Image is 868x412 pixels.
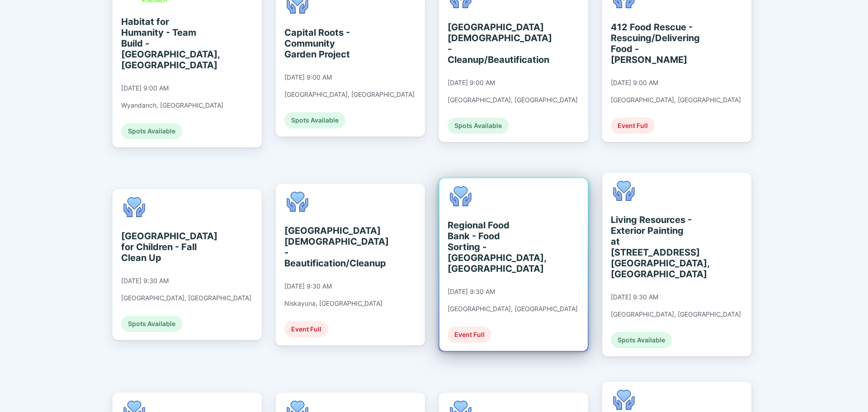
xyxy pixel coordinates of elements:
[448,288,495,296] div: [DATE] 9:30 AM
[284,299,382,308] div: Niskayuna, [GEOGRAPHIC_DATA]
[611,22,693,65] div: 412 Food Rescue - Rescuing/Delivering Food - [PERSON_NAME]
[448,22,530,65] div: [GEOGRAPHIC_DATA][DEMOGRAPHIC_DATA] - Cleanup/Beautification
[611,293,658,301] div: [DATE] 9:30 AM
[611,79,658,87] div: [DATE] 9:00 AM
[121,294,251,302] div: [GEOGRAPHIC_DATA], [GEOGRAPHIC_DATA]
[121,16,204,71] div: Habitat for Humanity - Team Build - [GEOGRAPHIC_DATA], [GEOGRAPHIC_DATA]
[284,321,328,337] div: Event Full
[448,327,491,343] div: Event Full
[448,79,495,87] div: [DATE] 9:00 AM
[448,118,509,134] div: Spots Available
[121,101,223,109] div: Wyandanch, [GEOGRAPHIC_DATA]
[121,277,169,285] div: [DATE] 9:30 AM
[284,90,415,99] div: [GEOGRAPHIC_DATA], [GEOGRAPHIC_DATA]
[284,27,367,60] div: Capital Roots - Community Garden Project
[448,305,578,313] div: [GEOGRAPHIC_DATA], [GEOGRAPHIC_DATA]
[611,96,741,104] div: [GEOGRAPHIC_DATA], [GEOGRAPHIC_DATA]
[284,112,345,128] div: Spots Available
[611,118,655,134] div: Event Full
[284,225,367,269] div: [GEOGRAPHIC_DATA][DEMOGRAPHIC_DATA] - Beautification/Cleanup
[611,310,741,318] div: [GEOGRAPHIC_DATA], [GEOGRAPHIC_DATA]
[284,73,332,81] div: [DATE] 9:00 AM
[611,214,693,279] div: Living Resources - Exterior Painting at [STREET_ADDRESS] [GEOGRAPHIC_DATA], [GEOGRAPHIC_DATA]
[121,316,182,332] div: Spots Available
[611,332,672,348] div: Spots Available
[121,231,204,263] div: [GEOGRAPHIC_DATA] for Children - Fall Clean Up
[448,96,578,104] div: [GEOGRAPHIC_DATA], [GEOGRAPHIC_DATA]
[121,84,169,92] div: [DATE] 9:00 AM
[448,220,530,274] div: Regional Food Bank - Food Sorting - [GEOGRAPHIC_DATA], [GEOGRAPHIC_DATA]
[121,123,182,139] div: Spots Available
[284,282,332,290] div: [DATE] 9:30 AM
